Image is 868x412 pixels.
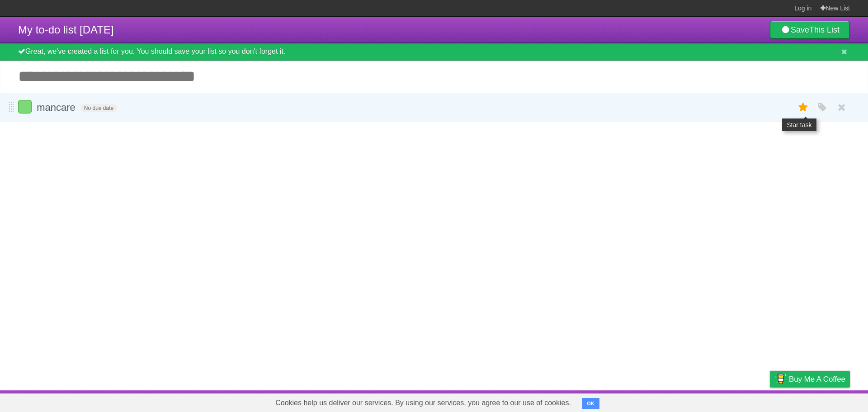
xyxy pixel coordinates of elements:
span: mancare [37,102,78,113]
a: Privacy [758,393,782,410]
label: Star task [795,100,812,115]
a: Developers [679,393,716,410]
button: OK [582,398,599,409]
a: SaveThis List [770,21,850,39]
span: Cookies help us deliver our services. By using our services, you agree to our use of cookies. [266,394,580,412]
span: My to-do list [DATE] [18,24,114,36]
a: Buy me a coffee [770,371,850,388]
a: About [650,393,669,410]
a: Terms [727,393,747,410]
b: This List [809,25,840,34]
span: Buy me a coffee [789,371,845,387]
span: No due date [80,104,117,112]
label: Done [18,100,32,114]
a: Suggest a feature [793,393,850,410]
img: Buy me a coffee [774,371,787,387]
